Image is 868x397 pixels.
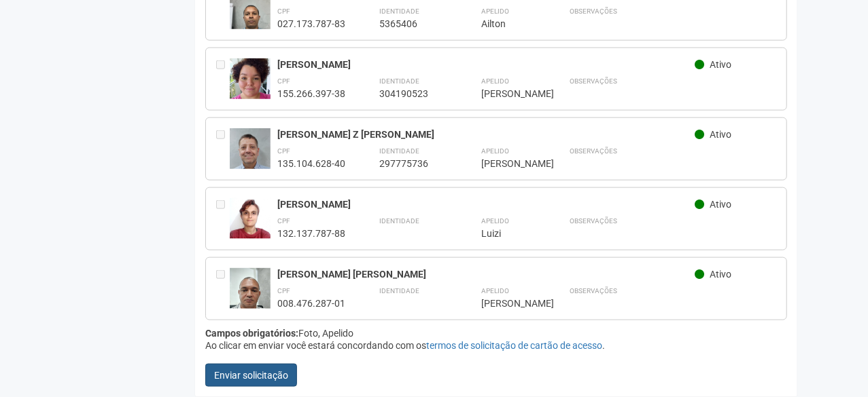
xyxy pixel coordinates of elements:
[205,339,788,352] div: Ao clicar em enviar você estará concordando com os .
[277,297,345,309] div: 008.476.287-01
[216,128,230,170] div: Entre em contato com a Aministração para solicitar o cancelamento ou 2a via
[481,287,509,295] strong: Apelido
[205,327,788,339] div: Foto, Apelido
[379,217,419,225] strong: Identidade
[570,147,617,155] strong: Observações
[277,157,345,170] div: 135.104.628-40
[481,7,509,15] strong: Apelido
[205,364,297,387] button: Enviar solicitação
[570,77,617,85] strong: Observações
[481,297,536,309] div: [PERSON_NAME]
[710,59,731,70] span: Ativo
[481,18,536,30] div: Ailton
[277,287,290,295] strong: CPF
[710,269,731,280] span: Ativo
[481,88,536,100] div: [PERSON_NAME]
[379,157,447,170] div: 297775736
[379,287,419,295] strong: Identidade
[277,217,290,225] strong: CPF
[481,217,509,225] strong: Apelido
[216,58,230,100] div: Entre em contato com a Aministração para solicitar o cancelamento ou 2a via
[379,7,419,15] strong: Identidade
[277,88,345,100] div: 155.266.397-38
[481,147,509,155] strong: Apelido
[710,129,731,140] span: Ativo
[481,157,536,170] div: [PERSON_NAME]
[570,7,617,15] strong: Observações
[216,268,230,309] div: Entre em contato com a Aministração para solicitar o cancelamento ou 2a via
[277,128,695,140] div: [PERSON_NAME] Z [PERSON_NAME]
[379,88,447,100] div: 304190523
[277,18,345,30] div: 027.173.787-83
[277,198,695,210] div: [PERSON_NAME]
[230,268,271,322] img: user.jpg
[230,128,271,183] img: user.jpg
[230,58,271,107] img: user.jpg
[481,227,536,240] div: Luizi
[481,77,509,85] strong: Apelido
[277,268,695,280] div: [PERSON_NAME] [PERSON_NAME]
[379,18,447,30] div: 5365406
[277,58,695,71] div: [PERSON_NAME]
[230,198,271,239] img: user.jpg
[570,287,617,295] strong: Observações
[379,77,419,85] strong: Identidade
[426,340,602,351] a: termos de solicitação de cartão de acesso
[277,227,345,240] div: 132.137.787-88
[570,217,617,225] strong: Observações
[277,7,290,15] strong: CPF
[379,147,419,155] strong: Identidade
[277,147,290,155] strong: CPF
[710,199,731,210] span: Ativo
[277,77,290,85] strong: CPF
[216,198,230,240] div: Entre em contato com a Aministração para solicitar o cancelamento ou 2a via
[205,328,298,339] strong: Campos obrigatórios:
